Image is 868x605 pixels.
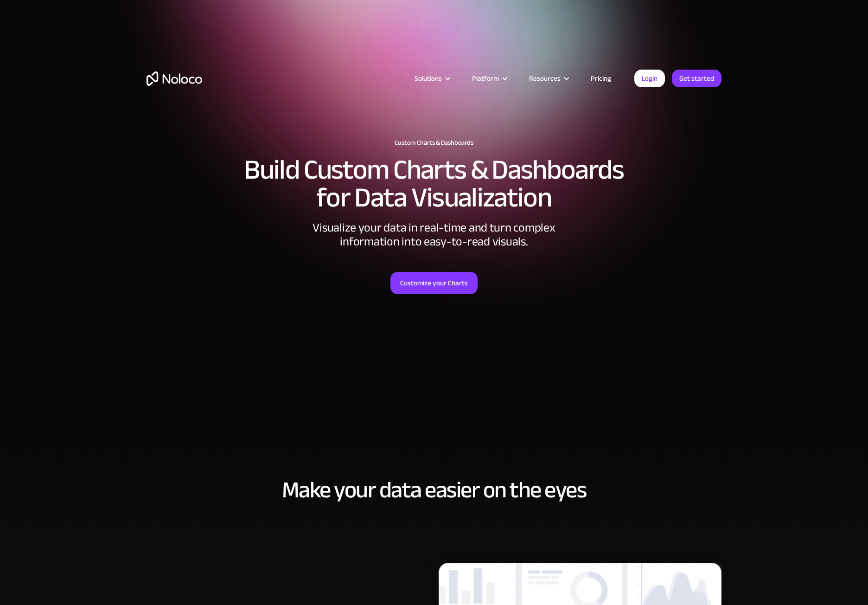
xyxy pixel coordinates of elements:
[579,72,623,84] a: Pricing
[634,70,665,87] a: Login
[390,272,478,294] a: Customize your Charts
[147,477,721,502] h2: Make your data easier on the eyes
[460,72,517,84] div: Platform
[415,72,442,84] div: Solutions
[672,70,721,87] a: Get started
[147,71,202,86] a: home
[295,221,573,249] div: Visualize your data in real-time and turn complex information into easy-to-read visuals.
[147,139,721,147] h1: Custom Charts & Dashboards
[529,72,561,84] div: Resources
[472,72,499,84] div: Platform
[403,72,460,84] div: Solutions
[147,156,721,212] h2: Build Custom Charts & Dashboards for Data Visualization
[517,72,579,84] div: Resources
